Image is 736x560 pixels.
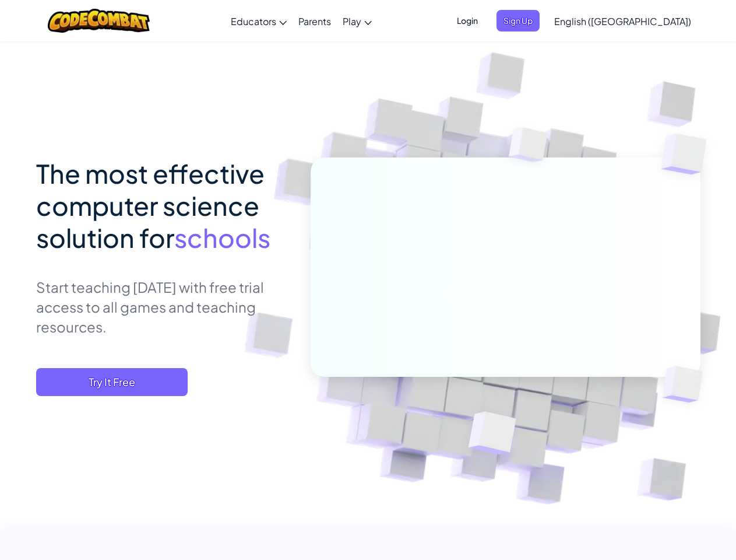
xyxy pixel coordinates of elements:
[48,9,150,33] img: CodeCombat logo
[343,15,361,27] span: Play
[293,5,337,37] a: Parents
[36,277,293,337] p: Start teaching [DATE] with free trial access to all games and teaching resources.
[36,157,265,254] span: The most effective computer science solution for
[174,221,270,254] span: schools
[450,10,485,32] button: Login
[337,5,378,37] a: Play
[554,15,691,27] span: English ([GEOGRAPHIC_DATA])
[548,5,697,37] a: English ([GEOGRAPHIC_DATA])
[487,104,571,191] img: Overlap cubes
[231,15,276,27] span: Educators
[36,368,188,396] button: Try It Free
[496,10,540,32] button: Sign Up
[643,342,730,427] img: Overlap cubes
[225,5,293,37] a: Educators
[439,387,544,484] img: Overlap cubes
